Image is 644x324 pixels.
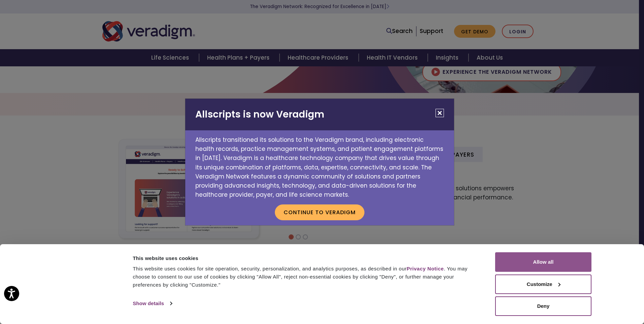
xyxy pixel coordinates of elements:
[133,265,480,289] div: This website uses cookies for site operation, security, personalization, and analytics purposes, ...
[185,130,454,199] p: Allscripts transitioned its solutions to the Veradigm brand, including electronic health records,...
[436,109,444,117] button: Close
[275,204,364,220] button: Continue to Veradigm
[133,254,480,262] div: This website uses cookies
[185,99,454,130] h2: Allscripts is now Veradigm
[133,298,172,309] a: Show details
[495,274,591,294] button: Customize
[495,252,591,272] button: Allow all
[495,296,591,316] button: Deny
[407,266,444,271] a: Privacy Notice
